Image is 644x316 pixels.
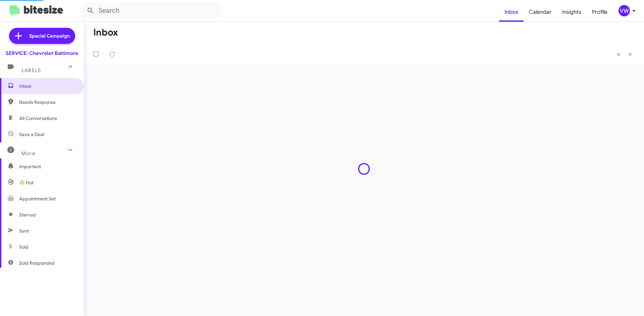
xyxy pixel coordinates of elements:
[6,50,78,57] div: SERVICE: Chevrolet Baltimore
[21,150,35,156] span: More
[19,211,36,218] span: Starred
[19,179,34,186] span: 🔥 Hot
[19,228,29,234] span: Sent
[613,5,637,16] button: VW
[19,99,76,106] span: Needs Response
[19,195,56,202] span: Appointment Set
[613,47,636,61] nav: Page navigation example
[499,2,524,22] a: Inbox
[587,2,613,22] a: Profile
[19,260,55,266] span: Sold Responded
[19,83,76,89] span: Inbox
[628,50,632,58] span: »
[19,244,29,250] span: Sold
[9,28,75,44] a: Special Campaign
[21,67,41,73] span: Labels
[93,27,118,38] h1: Inbox
[617,50,621,58] span: «
[19,115,57,122] span: All Conversations
[619,5,630,16] div: VW
[81,3,222,19] input: Search
[524,2,557,22] a: Calendar
[19,131,44,138] span: Save a Deal
[624,47,636,61] button: Next
[29,33,70,39] span: Special Campaign
[613,47,625,61] button: Previous
[557,2,587,22] a: Insights
[19,163,76,170] span: Important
